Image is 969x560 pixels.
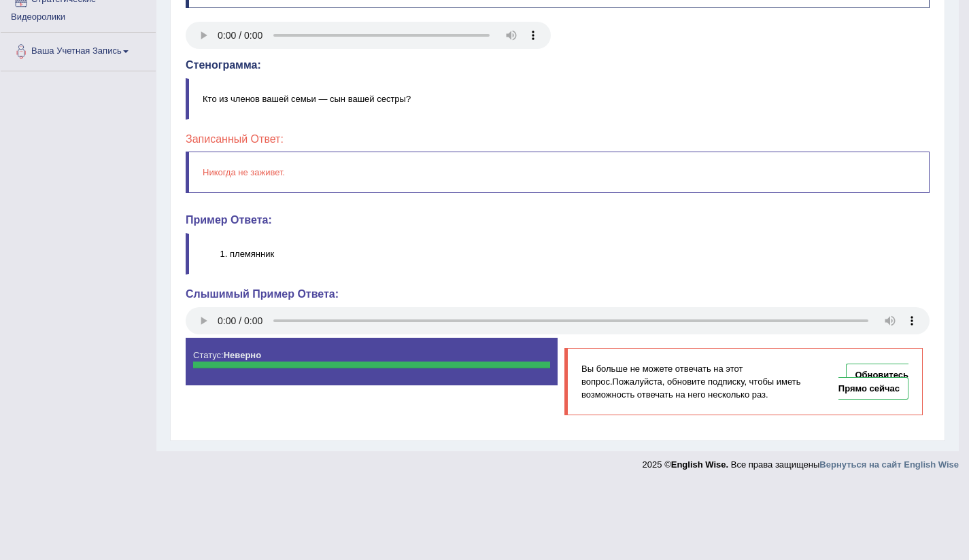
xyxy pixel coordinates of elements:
ya-tr-span: Кто из членов вашей семьи — сын вашей сестры? [203,94,411,104]
ya-tr-span: Все права защищены [731,459,820,470]
ya-tr-span: 2025 © [643,459,671,470]
ya-tr-span: Стенограмма: [186,59,261,71]
a: Ваша Учетная Запись [1,33,156,67]
ya-tr-span: Записанный Ответ: [186,133,284,145]
ya-tr-span: Ваша Учетная Запись [31,46,122,56]
ya-tr-span: Пожалуйста, обновите подписку, чтобы иметь возможность отвечать на него несколько раз. [581,377,801,400]
ya-tr-span: племянник [230,249,274,259]
a: Обновитесь Прямо сейчас [838,364,908,399]
ya-tr-span: Статус: [193,350,224,360]
ya-tr-span: Неверно [224,350,261,360]
ya-tr-span: Вы больше не можете отвечать на этот вопрос. [581,364,743,387]
ya-tr-span: Обновитесь Прямо сейчас [838,370,908,393]
ya-tr-span: Слышимый Пример Ответа: [186,288,339,300]
ya-tr-span: Пример Ответа: [186,214,272,226]
a: Вернуться на сайт English Wise [819,459,959,470]
ya-tr-span: Никогда не заживет. [203,167,285,177]
ya-tr-span: English Wise. [671,459,728,470]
